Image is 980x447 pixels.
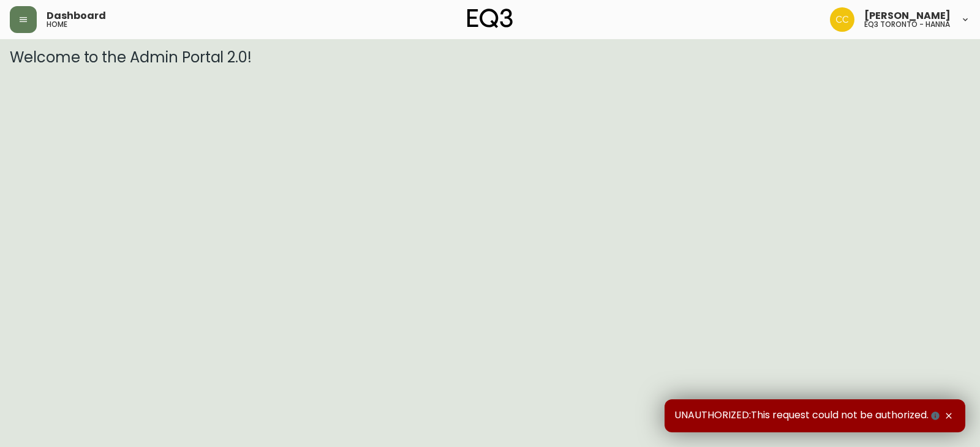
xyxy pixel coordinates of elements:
[830,7,854,32] img: ec7176bad513007d25397993f68ebbfb
[47,11,106,21] span: Dashboard
[467,9,513,28] img: logo
[864,11,951,21] span: [PERSON_NAME]
[47,21,67,28] h5: home
[10,49,970,66] h3: Welcome to the Admin Portal 2.0!
[864,21,950,28] h5: eq3 toronto - hanna
[674,409,942,423] span: UNAUTHORIZED:This request could not be authorized.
